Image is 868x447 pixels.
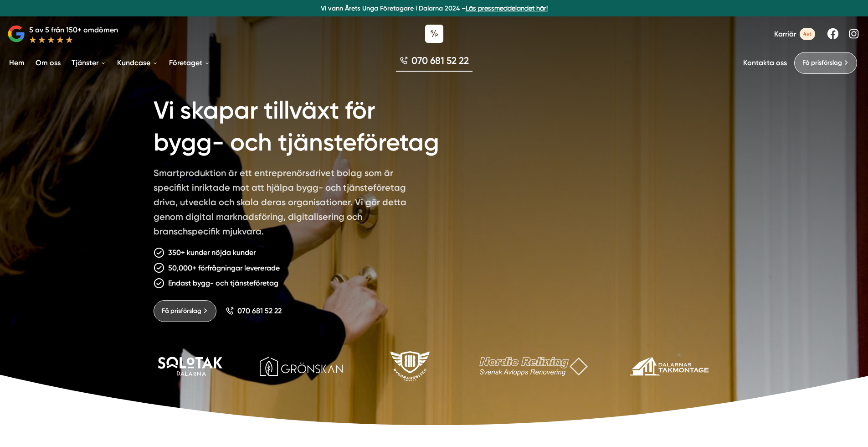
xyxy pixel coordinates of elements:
[237,307,282,315] span: 070 681 52 22
[794,52,857,74] a: Få prisförslag
[774,30,796,38] span: Karriär
[115,51,160,74] a: Kundcase
[168,277,278,289] p: Endast bygg- och tjänsteföretag
[226,307,282,315] a: 070 681 52 22
[774,28,815,40] a: Karriär 4st
[396,54,473,72] a: 070 681 52 22
[7,51,26,74] a: Hem
[167,51,212,74] a: Företaget
[162,306,201,316] span: Få prisförslag
[34,51,62,74] a: Om oss
[4,4,864,13] p: Vi vann Årets Unga Företagare i Dalarna 2024 –
[168,262,280,274] p: 50,000+ förfrågningar levererade
[800,28,815,40] span: 4st
[411,54,469,67] span: 070 681 52 22
[154,84,472,166] h1: Vi skapar tillväxt för bygg- och tjänsteföretag
[466,5,548,12] a: Läs pressmeddelandet här!
[154,300,216,322] a: Få prisförslag
[802,58,842,68] span: Få prisförslag
[168,247,256,258] p: 350+ kunder nöjda kunder
[70,51,108,74] a: Tjänster
[743,58,787,67] a: Kontakta oss
[29,24,118,36] p: 5 av 5 från 150+ omdömen
[154,166,416,242] p: Smartproduktion är ett entreprenörsdrivet bolag som är specifikt inriktade mot att hjälpa bygg- o...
